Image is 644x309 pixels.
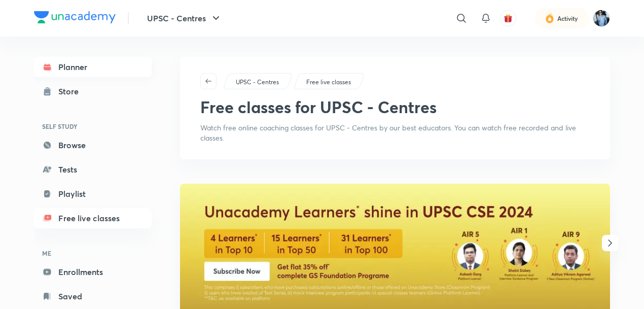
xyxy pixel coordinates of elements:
button: UPSC - Centres [141,8,228,28]
p: Watch free online coaching classes for UPSC - Centres by our best educators. You can watch free r... [200,123,590,143]
h6: SELF STUDY [34,118,152,135]
p: UPSC - Centres [236,78,279,87]
a: Planner [34,57,152,77]
a: Free live classes [34,208,152,228]
h6: ME [34,245,152,262]
a: Free live classes [305,78,353,87]
h1: Free classes for UPSC - Centres [200,97,437,117]
img: activity [545,12,554,24]
a: Browse [34,135,152,155]
a: Playlist [34,184,152,204]
img: Company Logo [34,11,116,23]
a: Company Logo [34,11,116,26]
p: Free live classes [306,78,351,87]
a: Saved [34,286,152,306]
a: UPSC - Centres [234,78,281,87]
a: Store [34,81,152,101]
a: Tests [34,159,152,180]
div: Store [58,85,85,97]
img: avatar [504,14,513,23]
a: Enrollments [34,262,152,282]
img: Shipu [593,10,610,27]
button: avatar [500,10,516,26]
